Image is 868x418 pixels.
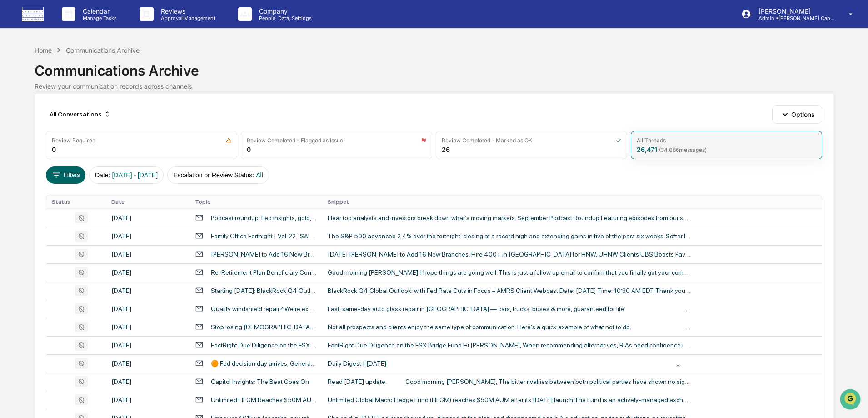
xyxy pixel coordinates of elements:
div: Starting [DATE]: BlackRock Q4 Outlook, with Fed Rate Cuts in Focus – AMRS Client Webcast [211,287,317,294]
p: Reviews [154,7,220,15]
div: [DATE] [111,396,184,403]
div: [DATE] [111,342,184,349]
p: Admin • [PERSON_NAME] Capital [751,15,836,21]
span: [DATE] - [DATE] [112,171,158,179]
p: How can we help? [9,19,165,34]
th: Date [106,195,190,209]
div: Home [35,46,52,54]
span: Pylon [90,154,110,161]
div: Review Required [52,137,95,144]
div: Family Office Fortnight | Vol. 22 : S&P Momentum Extends, UNH Eyes Cycle Upturn, HIMS Expands Men... [211,232,317,240]
div: Quality windshield repair? We're experts. 🏆 [211,305,317,312]
div: [DATE] [PERSON_NAME] to Add 16 New Branches, Hire 400+ in [GEOGRAPHIC_DATA] for HNW, UHNW Clients... [328,251,691,258]
th: Status [46,195,105,209]
span: Preclearance [18,115,59,124]
div: Stop losing [DEMOGRAPHIC_DATA] clients at the appointment [How-To] [211,323,317,331]
div: Communications Archive [35,55,833,79]
div: [DATE] [111,360,184,367]
a: 🖐️Preclearance [5,111,62,127]
p: Approval Management [154,15,220,21]
th: Snippet [322,195,822,209]
a: 🔎Data Lookup [5,128,61,145]
div: FactRight Due Diligence on the FSX Bridge Fund Hi [PERSON_NAME], When recommending alternatives, ... [328,342,691,349]
div: FactRight Due Diligence on the FSX Bridge Fund [211,342,317,349]
button: Options [772,105,822,123]
img: logo [22,7,44,21]
div: We're available if you need us! [31,79,115,86]
div: 0 [52,146,56,153]
div: Daily Digest | [DATE] ͏ ͏ ͏ ͏ ͏ ͏ ͏ ͏ ͏ ͏ ͏ ͏ ͏ ͏ ͏ ͏ ͏ ͏ ͏ ͏ ͏ ͏ ͏ ͏ ͏ ͏ ͏ ͏ ͏ ͏ ͏ ͏ ͏ ͏ ͏ ͏ ͏ ͏... [328,360,691,367]
p: Manage Tasks [75,15,121,21]
div: Unlimited HFGM Reaches $50M AUM! [211,396,317,403]
button: Date:[DATE] - [DATE] [89,166,164,184]
div: Review Completed - Flagged as Issue [247,137,343,144]
div: Start new chat [31,70,149,79]
div: Communications Archive [66,46,140,54]
span: Data Lookup [18,132,57,141]
div: Good morning [PERSON_NAME]. I hope things are going well. This is just a follow up email to confi... [328,269,691,276]
div: [DATE] [111,269,184,276]
div: 🔎 [9,133,16,140]
img: icon [421,137,426,143]
img: icon [226,137,232,143]
div: 🖐️ [9,116,16,123]
div: 0 [247,146,251,153]
a: Powered byPylon [64,154,110,161]
div: [DATE] [111,305,184,312]
div: Podcast roundup: Fed insights, gold, and cannabis [211,214,317,222]
div: The S&P 500 advanced 2.4% over the fortnight, closing at a record high and extending gains in fiv... [328,232,691,240]
div: Fast, same-day auto glass repair in [GEOGRAPHIC_DATA] — cars, trucks, buses & more, guaranteed fo... [328,305,691,312]
div: [DATE] [111,378,184,385]
div: [DATE] [111,251,184,258]
span: Attestations [75,115,113,124]
div: Review Completed - Marked as OK [442,137,532,144]
div: [DATE] [111,214,184,222]
p: Calendar [75,7,121,15]
div: 🗄️ [66,116,73,123]
button: Start new chat [155,72,165,83]
div: Review your communication records across channels [35,82,833,90]
div: 🟠 Fed decision day arrives; General [PERSON_NAME] to report - what’s moving markets [211,360,317,367]
div: [DATE] [111,232,184,240]
div: [DATE] [111,323,184,331]
div: Read [DATE] update. ‌ ‌ ‌ ‌ ‌ ‌ ‌ ‌ ‌ ‌ ‌ ‌ ‌ Good morning [PERSON_NAME], The bitter rivalries be... [328,378,691,385]
a: 🗄️Attestations [62,111,116,127]
span: ( 34,086 messages) [659,146,707,153]
div: Not all prospects and clients enjoy the same type of communication. Here's a quick example of wha... [328,323,691,331]
p: Company [252,7,316,15]
div: [DATE] [111,287,184,294]
div: Hear top analysts and investors break down what’s moving markets. September Podcast Roundup Featu... [328,214,691,222]
div: Unlimited Global Macro Hedge Fund (HFGM) reaches $50M AUM after its [DATE] launch The Fund is an ... [328,396,691,403]
div: 26,471 [637,146,707,153]
button: Filters [46,166,85,184]
div: Capitol Insights: The Beat Goes On [211,378,309,385]
th: Topic [190,195,322,209]
div: 26 [442,146,450,153]
img: 1746055101610-c473b297-6a78-478c-a979-82029cc54cd1 [9,70,25,86]
div: Re: Retirement Plan Beneficiary Confirmation [211,269,317,276]
div: All Conversations [46,107,115,121]
p: People, Data, Settings [252,15,316,21]
div: [PERSON_NAME] to Add 16 New Branches, Hire 400+ in Push for HNW, UHNW Clients [211,251,317,258]
p: [PERSON_NAME] [751,7,836,15]
button: Escalation or Review Status:All [167,166,269,184]
img: icon [616,137,621,143]
span: All [256,171,263,179]
div: BlackRock Q4 Global Outlook: with Fed Rate Cuts in Focus – AMRS Client Webcast Date: [DATE] Time:... [328,287,691,294]
iframe: Open customer support [839,388,863,413]
div: All Threads [637,137,666,144]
